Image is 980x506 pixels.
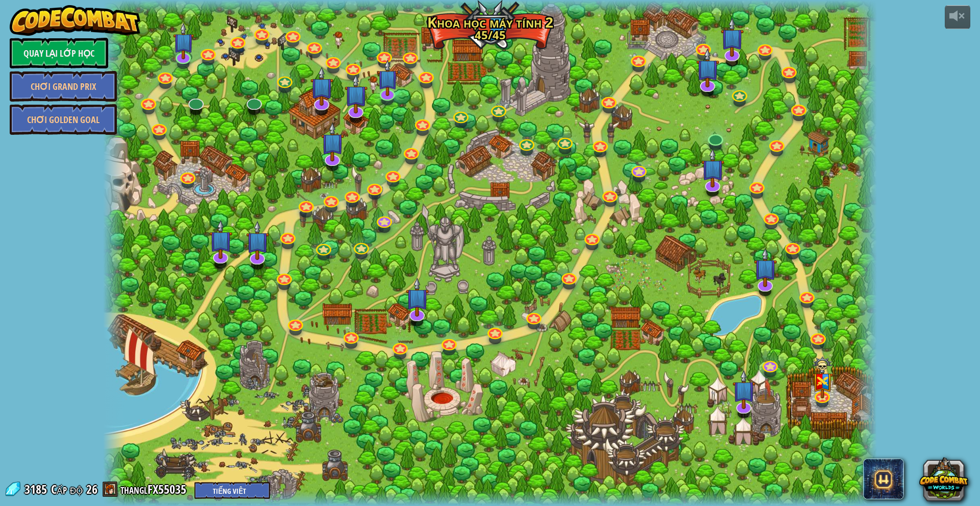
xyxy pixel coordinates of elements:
button: CodeCombat Worlds on Roblox [919,454,968,503]
img: level-banner-unstarted-subscriber.png [310,67,333,106]
a: Chơi Grand Prix [10,71,117,102]
a: thanglFX55035 [120,481,189,497]
img: level-banner-unstarted-subscriber.png [754,248,777,287]
img: level-banner-unstarted-subscriber.png [246,221,269,260]
a: Chơi Golden Goal [10,104,117,135]
img: level-banner-unstarted-subscriber.png [696,48,719,87]
img: level-banner-unstarted-subscriber.png [701,148,724,187]
img: level-banner-unstarted-subscriber.png [721,18,744,57]
img: level-banner-unstarted-subscriber.png [321,123,344,162]
span: Cấp độ [51,481,83,498]
img: level-banner-unstarted-subscriber.png [406,278,429,317]
a: Quay lại Lớp Học [10,38,108,68]
span: 3185 [24,481,50,497]
img: level-banner-unstarted-subscriber.png [377,60,398,96]
span: 26 [86,481,97,497]
img: level-banner-multiplayer.png [812,356,832,398]
img: level-banner-unstarted-subscriber.png [173,23,194,59]
span: CodeCombat AI HackStack [863,459,904,499]
img: level-banner-unstarted-subscriber.png [209,220,232,259]
button: Tùy chỉnh âm lượng [945,5,970,29]
img: CodeCombat - Learn how to code by playing a game [10,5,140,36]
img: level-banner-unstarted-subscriber.png [732,370,755,409]
img: level-banner-unstarted-subscriber.png [345,75,367,114]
